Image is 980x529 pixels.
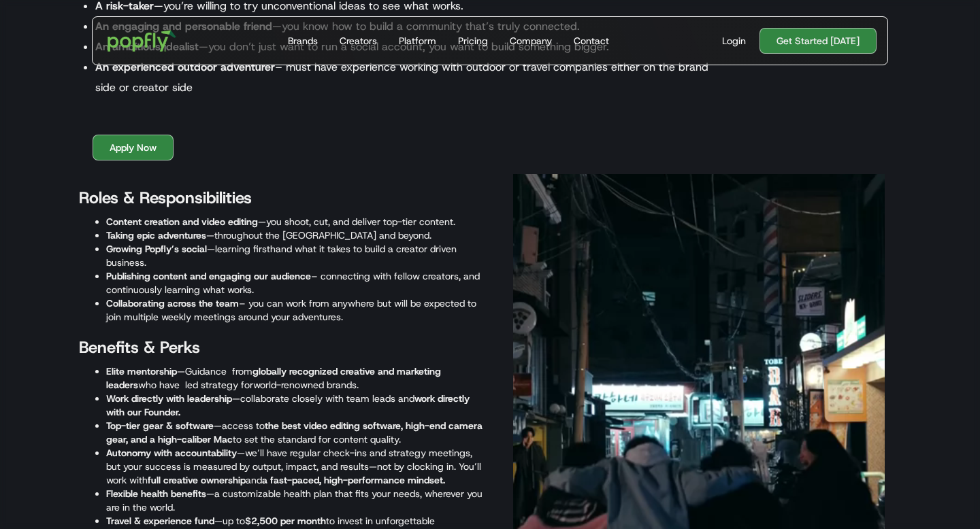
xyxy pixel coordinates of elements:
[148,474,246,486] strong: full creative ownership
[106,228,483,242] li: —throughout the [GEOGRAPHIC_DATA] and beyond.
[106,270,311,282] strong: Publishing content and engaging our audience
[93,135,174,160] a: Apply Now
[106,296,483,324] li: – you can work from anywhere but will be expected to join multiple weekly meetings around your ad...
[106,242,483,269] li: —learning firsthand what it takes to build a creator driven business.
[106,297,239,309] strong: Collaborating across the team
[106,215,483,228] li: —you shoot, cut, and deliver top-tier content.
[334,17,382,65] a: Creators
[393,17,442,65] a: Platform
[106,487,483,514] li: —a customizable health plan that fits your needs, wherever you are in the world.
[106,364,483,392] li: —Guidance from who have led strategy forworld-renowned brands.
[245,515,326,527] strong: $2,500 per month
[98,20,186,61] a: home
[262,474,445,486] strong: a fast-paced, high-performance mindset.
[106,243,207,255] strong: Growing Popfly’s social
[106,488,206,500] strong: Flexible health benefits
[79,187,252,209] strong: Roles & Responsibilities
[453,17,493,65] a: Pricing
[568,17,615,65] a: Contact
[106,229,206,241] strong: Taking epic adventures
[106,419,483,446] li: —access to to set the standard for content quality.
[759,28,877,54] a: Get Started [DATE]
[399,34,436,48] div: Platform
[722,34,746,48] div: Login
[106,446,483,487] li: —we’ll have regular check-ins and strategy meetings, but your success is measured by output, impa...
[106,365,177,377] strong: Elite mentorship
[95,57,719,98] li: – must have experience working with outdoor or travel companies either on the brand side or creat...
[79,337,200,358] strong: Benefits & Perks
[458,34,488,48] div: Pricing
[106,420,483,445] strong: the best video editing software, high-end camera gear, and a high-caliber Mac
[106,447,237,459] strong: Autonomy with accountability
[106,365,441,391] strong: globally recognized creative and marketing leaders
[717,34,751,48] a: Login
[288,34,318,48] div: Brands
[106,216,258,228] strong: Content creation and video editing
[340,34,377,48] div: Creators
[106,515,214,527] strong: Travel & experience fund
[504,17,557,65] a: Company
[510,34,552,48] div: Company
[106,392,470,418] strong: work directly with our Founder.
[574,34,609,48] div: Contact
[106,420,214,432] strong: Top-tier gear & software
[106,392,232,405] strong: Work directly with leadership
[106,269,483,296] li: – connecting with fellow creators, and continuously learning what works.
[79,105,719,121] p: ‍
[282,17,323,65] a: Brands
[106,392,483,419] li: —collaborate closely with team leads and
[95,60,275,74] strong: An experienced outdoor adventurer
